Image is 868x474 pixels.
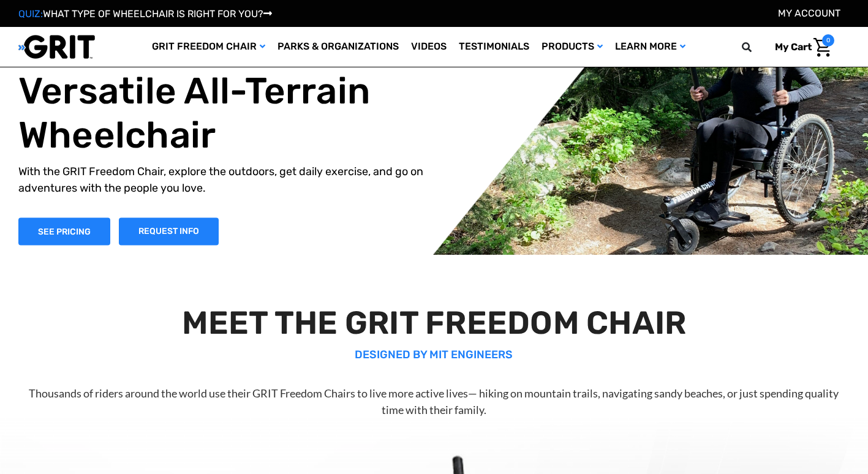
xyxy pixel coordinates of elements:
input: Search [747,34,766,60]
p: With the GRIT Freedom Chair, explore the outdoors, get daily exercise, and go on adventures with ... [18,164,443,197]
a: Parks & Organizations [271,27,405,67]
span: 0 [822,34,834,47]
a: Cart with 0 items [766,34,834,60]
p: DESIGNED BY MIT ENGINEERS [21,347,846,363]
a: GRIT Freedom Chair [146,27,271,67]
img: GRIT All-Terrain Wheelchair and Mobility Equipment [18,34,95,59]
h1: The World's Most Versatile All-Terrain Wheelchair [18,25,443,157]
h2: MEET THE GRIT FREEDOM CHAIR [21,304,846,342]
img: Cart [813,38,831,57]
a: Products [535,27,609,67]
a: Testimonials [453,27,535,67]
a: Slide number 1, Request Information [119,217,219,245]
a: QUIZ:WHAT TYPE OF WHEELCHAIR IS RIGHT FOR YOU? [18,8,272,20]
span: QUIZ: [18,8,43,20]
a: Shop Now [18,217,110,245]
a: Videos [405,27,453,67]
p: Thousands of riders around the world use their GRIT Freedom Chairs to live more active lives— hik... [21,385,846,418]
span: My Cart [775,41,812,53]
a: Account [778,7,840,19]
a: Learn More [609,27,692,67]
